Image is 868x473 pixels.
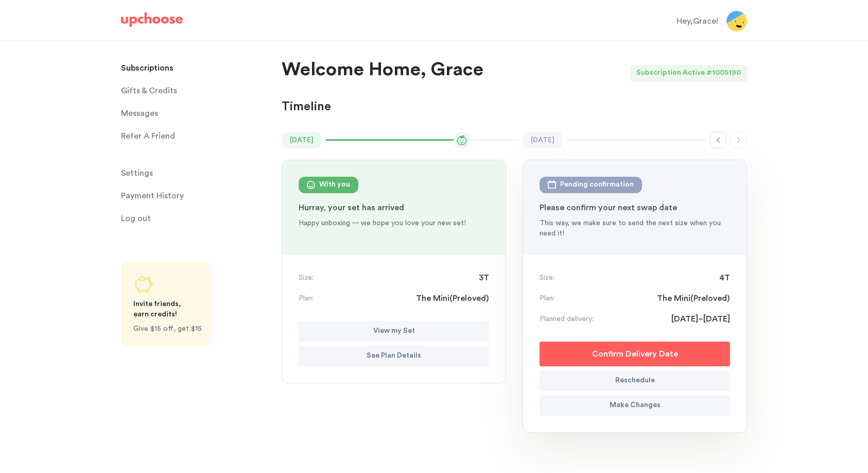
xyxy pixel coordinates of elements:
[540,342,730,366] button: Confirm Delivery Date
[121,58,173,78] p: Subscriptions
[319,179,350,191] div: With you
[560,179,634,191] div: Pending confirmation
[373,325,415,337] p: View my Set
[367,350,421,362] p: See Plan Details
[121,185,269,206] a: Payment History
[671,313,730,325] span: [DATE]–[DATE]
[592,348,678,360] p: Confirm Delivery Date
[282,58,483,82] p: Welcome Home, Grace
[121,12,183,27] img: UpChoose
[299,346,489,366] button: See Plan Details
[540,395,730,416] button: Make Changes
[299,273,314,283] p: Size:
[540,218,730,239] p: This way, we make sure to send the next size when you need it!
[706,65,747,81] div: # 1005190
[299,201,489,214] p: Hurray, your set has arrived
[121,126,269,146] a: Refer A Friend
[121,163,269,183] a: Settings
[121,208,151,229] span: Log out
[121,163,153,183] span: Settings
[523,132,563,148] time: [DATE]
[657,292,730,305] span: The Mini ( Preloved )
[121,80,269,101] a: Gifts & Credits
[540,273,554,283] p: Size:
[479,272,489,284] span: 3T
[121,185,184,206] p: Payment History
[121,12,183,31] a: UpChoose
[121,80,177,101] span: Gifts & Credits
[299,218,489,228] p: Happy unboxing — we hope you love your new set!
[299,293,314,303] p: Plan:
[282,132,322,148] time: [DATE]
[299,321,489,342] button: View my Set
[676,15,718,27] div: Hey, Grace !
[121,126,175,146] p: Refer A Friend
[121,58,269,78] a: Subscriptions
[121,103,158,124] span: Messages
[540,314,594,324] p: Planned delivery:
[540,293,554,303] p: Plan:
[540,370,730,391] button: Reschedule
[610,399,661,412] p: Make Changes
[719,272,730,284] span: 4T
[416,292,489,305] span: The Mini ( Preloved )
[615,375,655,387] p: Reschedule
[121,103,269,124] a: Messages
[121,208,269,229] a: Log out
[282,99,331,115] p: Timeline
[540,201,730,214] p: Please confirm your next swap date
[121,262,212,346] a: Share UpChoose
[630,65,706,81] div: Subscription Active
